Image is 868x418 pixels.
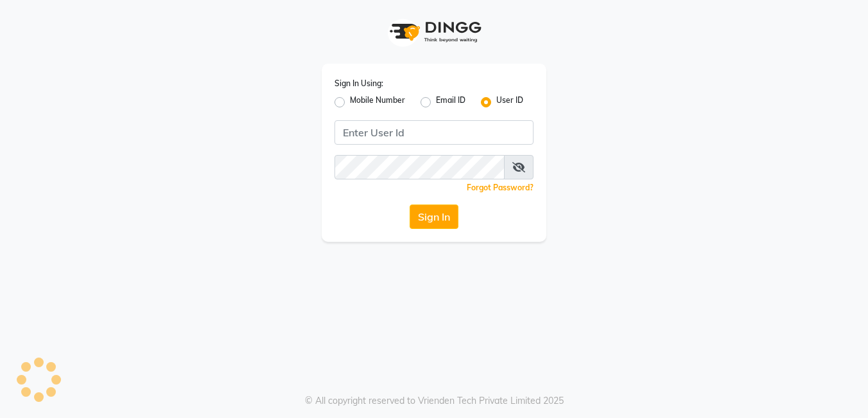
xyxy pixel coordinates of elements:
[350,95,405,110] label: Mobile Number
[410,204,458,229] button: Sign In
[383,13,485,51] img: logo1.svg
[496,95,523,110] label: User ID
[436,95,465,110] label: Email ID
[467,183,534,192] a: Forgot Password?
[334,78,383,89] label: Sign In Using:
[334,120,534,145] input: Username
[334,155,505,179] input: Username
